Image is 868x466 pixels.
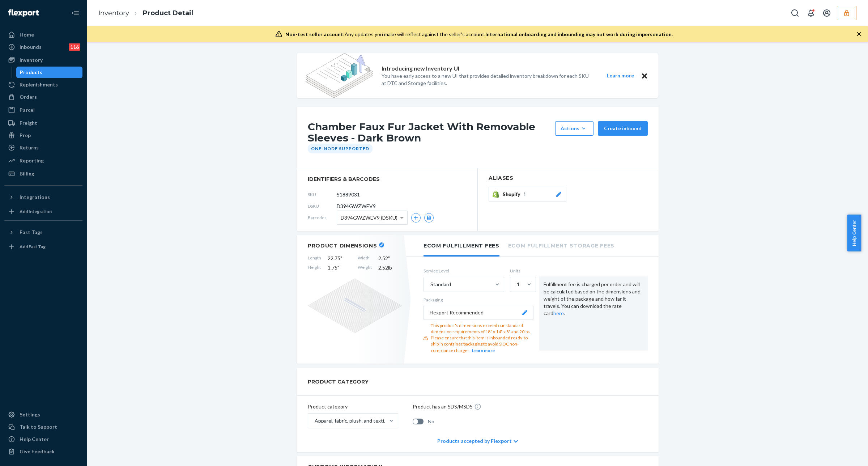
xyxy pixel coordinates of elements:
[431,322,533,353] div: This product's dimensions exceed our standard dimension requirements of 18" x 14" x 8" and 20lbs....
[4,433,82,445] a: Help Center
[413,403,473,410] p: Product has an SDS/MSDS
[20,106,35,114] div: Parcel
[378,264,402,271] span: 2.52 lb
[337,264,339,271] span: "
[382,64,459,73] p: Introducing new Inventory UI
[4,54,82,66] a: Inventory
[308,255,321,262] span: Length
[328,255,351,262] span: 22.75
[143,9,193,17] a: Product Detail
[516,281,517,288] input: 1
[308,242,377,249] h2: Product Dimensions
[382,72,593,87] p: You have early access to a new UI that provides detailed inventory breakdown for each SKU at DTC ...
[510,268,533,274] label: Units
[561,125,588,132] div: Actions
[20,119,37,127] div: Freight
[20,132,31,139] div: Prep
[20,208,52,215] div: Add Integration
[93,3,199,24] ol: breadcrumbs
[378,255,402,262] span: 2.52
[4,117,82,129] a: Freight
[428,418,434,425] span: No
[20,43,42,51] div: Inbounds
[20,81,58,88] div: Replenishments
[788,6,802,20] button: Open Search Box
[308,375,369,388] h2: PRODUCT CATEGORY
[308,144,373,153] div: One-Node Supported
[4,206,82,217] a: Add Integration
[308,191,337,198] span: SKU
[358,264,372,271] span: Weight
[424,306,533,319] button: Flexport Recommended
[4,241,82,253] a: Add Fast Tag
[308,121,552,144] h1: Chamber Faux Fur Jacket With Removable Sleeves - Dark Brown
[285,31,673,38] div: Any updates you make will reflect against the seller's account.
[20,243,46,250] div: Add Fast Tag
[20,170,34,177] div: Billing
[602,71,638,80] button: Learn more
[69,43,80,51] div: 116
[358,255,372,262] span: Width
[424,235,499,257] li: Ecom Fulfillment Fees
[308,175,467,183] span: identifiers & barcodes
[539,276,648,351] div: Fulfillment fee is charged per order and will be calculated based on the dimensions and weight of...
[308,403,398,410] p: Product category
[804,6,818,20] button: Open notifications
[68,6,82,20] button: Close Navigation
[489,175,648,181] h2: Aliases
[20,144,39,151] div: Returns
[523,191,526,198] span: 1
[20,157,44,164] div: Reporting
[20,423,57,431] div: Talk to Support
[4,91,82,103] a: Orders
[20,229,43,236] div: Fast Tags
[4,409,82,420] a: Settings
[20,436,49,443] div: Help Center
[437,430,518,452] div: Products accepted by Flexport
[20,56,43,64] div: Inventory
[4,168,82,179] a: Billing
[4,104,82,116] a: Parcel
[503,191,523,198] span: Shopify
[4,79,82,90] a: Replenishments
[337,203,376,210] span: D394GWZWEV9
[517,281,520,288] div: 1
[315,417,388,424] div: Apparel, fabric, plush, and textiles
[555,121,593,136] button: Actions
[341,212,397,224] span: D394GWZWEV9 (DSKU)
[20,93,37,101] div: Orders
[820,6,834,20] button: Open account menu
[4,29,82,41] a: Home
[328,264,351,271] span: 1.75
[16,67,83,78] a: Products
[20,411,40,418] div: Settings
[20,448,55,455] div: Give Feedback
[4,421,82,433] a: Talk to Support
[308,215,337,221] span: Barcodes
[306,53,373,98] img: new-reports-banner-icon.82668bd98b6a51aee86340f2a7b77ae3.png
[20,69,42,76] div: Products
[4,155,82,166] a: Reporting
[4,446,82,457] button: Give Feedback
[508,235,614,255] li: Ecom Fulfillment Storage Fees
[20,194,50,201] div: Integrations
[4,130,82,141] a: Prep
[20,31,34,38] div: Home
[308,264,321,271] span: Height
[489,187,566,202] button: Shopify1
[340,255,342,261] span: "
[98,9,129,17] a: Inventory
[472,347,495,353] button: Learn more
[640,71,649,80] button: Close
[485,31,673,37] span: International onboarding and inbounding may not work during impersonation.
[847,215,861,251] button: Help Center
[430,281,430,288] input: Standard
[4,142,82,153] a: Returns
[424,268,504,274] label: Service Level
[4,191,82,203] button: Integrations
[4,226,82,238] button: Fast Tags
[285,31,345,37] span: Non-test seller account:
[598,121,648,136] button: Create inbound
